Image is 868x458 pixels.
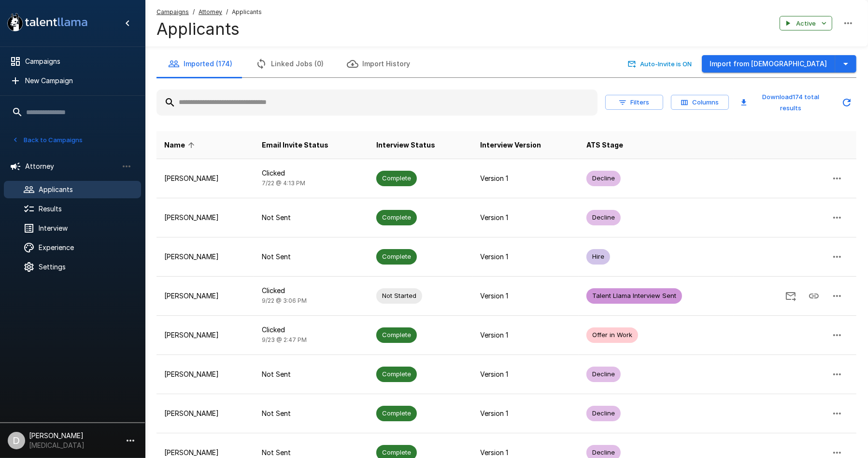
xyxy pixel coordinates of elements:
[193,7,195,17] span: /
[480,213,571,222] p: Version 1
[262,252,361,262] p: Not Sent
[157,8,189,15] u: Campaigns
[199,8,222,15] u: Attorney
[376,174,417,183] span: Complete
[480,174,571,183] p: Version 1
[376,213,417,222] span: Complete
[480,252,571,262] p: Version 1
[586,139,623,151] span: ATS Stage
[262,179,305,187] span: 7/22 @ 4:13 PM
[244,50,335,77] button: Linked Jobs (0)
[262,286,361,295] p: Clicked
[480,330,571,340] p: Version 1
[779,291,802,299] span: Send Invitation
[586,174,621,183] span: Decline
[702,55,835,73] button: Import from [DEMOGRAPHIC_DATA]
[262,139,328,151] span: Email Invite Status
[480,448,571,458] p: Version 1
[376,448,417,457] span: Complete
[164,409,246,418] p: [PERSON_NAME]
[232,7,262,17] span: Applicants
[262,297,307,304] span: 9/22 @ 3:06 PM
[586,409,621,418] span: Decline
[586,252,610,261] span: Hire
[780,16,832,31] button: Active
[164,139,198,151] span: Name
[164,174,246,183] p: [PERSON_NAME]
[164,330,246,340] p: [PERSON_NAME]
[376,409,417,418] span: Complete
[335,50,422,77] button: Import History
[480,139,541,151] span: Interview Version
[262,325,361,335] p: Clicked
[157,19,262,39] h4: Applicants
[480,291,571,301] p: Version 1
[480,369,571,379] p: Version 1
[164,448,246,458] p: [PERSON_NAME]
[671,95,729,110] button: Columns
[376,252,417,261] span: Complete
[837,93,856,112] button: Updated Today - 10:57 AM
[586,369,621,379] span: Decline
[376,330,417,340] span: Complete
[164,252,246,262] p: [PERSON_NAME]
[586,448,621,457] span: Decline
[262,409,361,418] p: Not Sent
[262,448,361,458] p: Not Sent
[376,291,422,300] span: Not Started
[626,57,694,72] button: Auto-Invite is ON
[164,213,246,222] p: [PERSON_NAME]
[605,95,663,110] button: Filters
[262,168,361,178] p: Clicked
[262,369,361,379] p: Not Sent
[226,7,228,17] span: /
[586,330,638,340] span: Offer in Work
[376,369,417,379] span: Complete
[262,336,307,343] span: 9/23 @ 2:47 PM
[157,50,244,77] button: Imported (174)
[480,409,571,418] p: Version 1
[376,139,435,151] span: Interview Status
[802,291,825,299] span: Copy Interview Link
[586,213,621,222] span: Decline
[262,213,361,222] p: Not Sent
[164,369,246,379] p: [PERSON_NAME]
[586,291,682,300] span: Talent Llama Interview Sent
[164,291,246,301] p: [PERSON_NAME]
[737,89,833,116] button: Download174 total results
